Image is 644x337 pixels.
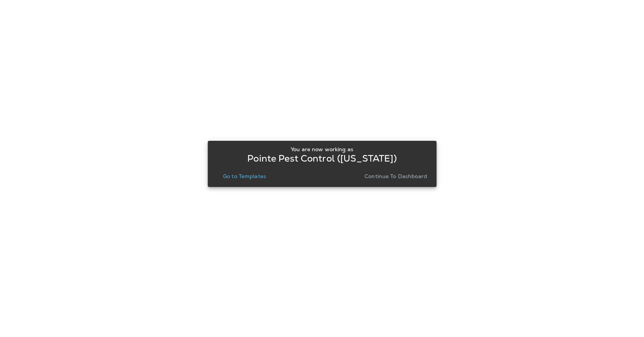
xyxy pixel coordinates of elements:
[291,146,353,152] p: You are now working as
[223,173,266,179] p: Go to Templates
[220,171,269,182] button: Go to Templates
[361,171,430,182] button: Continue to Dashboard
[364,173,427,179] p: Continue to Dashboard
[247,155,396,162] p: Pointe Pest Control ([US_STATE])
